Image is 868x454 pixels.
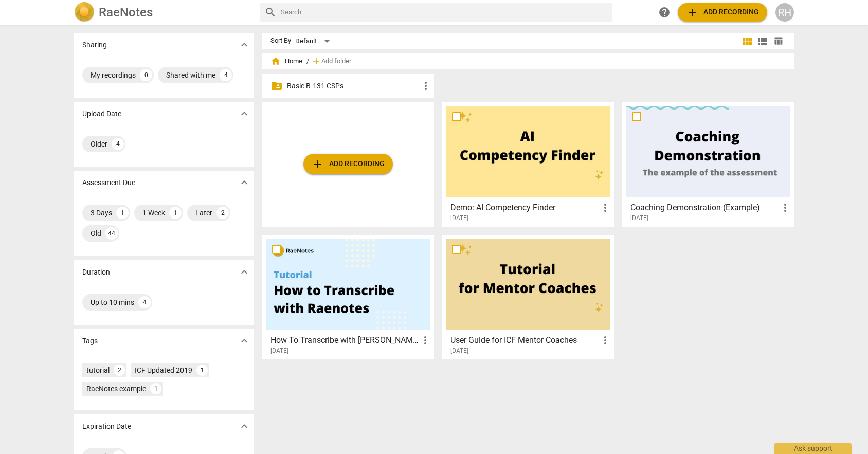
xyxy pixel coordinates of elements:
p: Sharing [82,40,107,50]
span: / [306,58,309,65]
span: [DATE] [270,347,288,355]
button: Show more [237,333,252,349]
span: more_vert [599,202,611,214]
div: 44 [105,227,118,240]
button: RH [775,3,794,22]
div: ICF Updated 2019 [135,365,192,375]
div: Later [195,208,212,218]
span: expand_more [238,39,250,51]
a: Demo: AI Competency Finder[DATE] [446,106,610,222]
div: 4 [112,138,124,150]
div: 1 [196,365,208,376]
div: 2 [114,365,125,376]
p: Duration [82,267,110,278]
span: help [658,6,671,19]
span: more_vert [779,202,791,214]
span: expand_more [238,176,250,189]
div: 1 [150,383,161,394]
div: Older [91,139,107,149]
div: RaeNotes example [86,384,146,394]
div: 1 [169,207,182,219]
button: Tile view [739,33,755,49]
div: 3 Days [91,208,112,218]
div: 1 [116,207,129,219]
span: more_vert [420,80,432,92]
button: Upload [678,3,767,22]
a: User Guide for ICF Mentor Coaches[DATE] [446,239,610,355]
h3: Coaching Demonstration (Example) [630,202,779,214]
div: Old [91,228,101,239]
span: [DATE] [450,347,468,355]
span: [DATE] [630,214,648,223]
span: home [270,56,281,66]
img: Logo [74,2,95,23]
span: add [312,158,324,170]
div: Shared with me [166,70,215,80]
span: add [686,6,698,19]
button: Show more [237,419,252,434]
button: List view [755,33,770,49]
span: table_chart [773,36,783,46]
span: [DATE] [450,214,468,223]
span: expand_more [238,266,250,278]
span: folder_shared [270,80,283,92]
span: more_vert [419,334,431,347]
h3: How To Transcribe with RaeNotes [270,334,419,347]
h2: RaeNotes [99,5,153,20]
button: Upload [303,154,393,174]
p: Expiration Date [82,421,131,432]
span: Home [270,56,302,66]
div: Default [295,33,333,49]
a: Help [655,3,674,22]
p: Basic B-131 CSPs [287,81,420,92]
p: Upload Date [82,108,121,119]
div: 4 [220,69,232,81]
div: Up to 10 mins [91,297,134,307]
span: add [311,56,321,66]
span: view_module [741,35,753,47]
a: How To Transcribe with [PERSON_NAME][DATE] [266,239,430,355]
h3: Demo: AI Competency Finder [450,202,599,214]
span: Add recording [686,6,759,19]
div: 4 [138,296,151,308]
a: Coaching Demonstration (Example)[DATE] [626,106,790,222]
button: Show more [237,175,252,190]
div: Sort By [270,37,291,45]
a: LogoRaeNotes [74,2,252,23]
span: expand_more [238,420,250,432]
span: more_vert [599,334,611,347]
div: 0 [140,69,152,81]
button: Show more [237,264,252,280]
button: Show more [237,106,252,121]
span: Add recording [312,158,385,170]
p: Tags [82,336,98,347]
button: Table view [770,33,786,49]
div: My recordings [91,70,136,80]
span: expand_more [238,107,250,120]
div: Ask support [774,443,852,454]
span: Add folder [321,58,351,65]
button: Show more [237,37,252,52]
div: tutorial [86,365,110,375]
div: 1 Week [142,208,165,218]
input: Search [281,4,608,21]
span: expand_more [238,335,250,347]
p: Assessment Due [82,177,135,188]
div: 2 [216,207,229,219]
span: search [264,6,277,19]
h3: User Guide for ICF Mentor Coaches [450,334,599,347]
span: view_list [756,35,769,47]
